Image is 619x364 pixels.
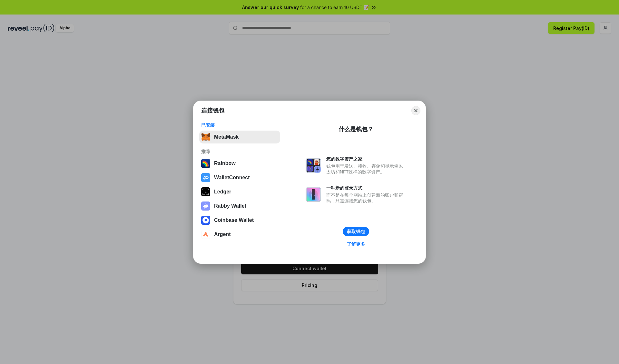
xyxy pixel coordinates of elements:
[199,171,280,184] button: WalletConnect
[326,156,406,162] div: 您的数字资产之家
[347,241,365,247] div: 了解更多
[199,228,280,241] button: Argent
[201,173,210,182] img: svg+xml,%3Csvg%20width%3D%2228%22%20height%3D%2228%22%20viewBox%3D%220%200%2028%2028%22%20fill%3D...
[214,161,236,166] div: Rainbow
[343,227,369,236] button: 获取钱包
[306,158,321,173] img: svg+xml,%3Csvg%20xmlns%3D%22http%3A%2F%2Fwww.w3.org%2F2000%2Fsvg%22%20fill%3D%22none%22%20viewBox...
[306,187,321,202] img: svg+xml,%3Csvg%20xmlns%3D%22http%3A%2F%2Fwww.w3.org%2F2000%2Fsvg%22%20fill%3D%22none%22%20viewBox...
[326,163,406,175] div: 钱包用于发送、接收、存储和显示像以太坊和NFT这样的数字资产。
[199,185,280,198] button: Ledger
[199,131,280,143] button: MetaMask
[214,231,231,237] div: Argent
[326,192,406,204] div: 而不是在每个网站上创建新的账户和密码，只需连接您的钱包。
[214,203,246,209] div: Rabby Wallet
[201,122,278,128] div: 已安装
[201,187,210,196] img: svg+xml,%3Csvg%20xmlns%3D%22http%3A%2F%2Fwww.w3.org%2F2000%2Fsvg%22%20width%3D%2228%22%20height%3...
[201,107,224,114] h1: 连接钱包
[201,159,210,168] img: svg+xml,%3Csvg%20width%3D%22120%22%20height%3D%22120%22%20viewBox%3D%220%200%20120%20120%22%20fil...
[199,200,280,212] button: Rabby Wallet
[201,149,278,154] div: 推荐
[326,185,406,191] div: 一种新的登录方式
[214,175,250,181] div: WalletConnect
[411,106,420,115] button: Close
[214,189,231,195] div: Ledger
[347,229,365,234] div: 获取钱包
[199,214,280,227] button: Coinbase Wallet
[201,133,210,142] img: svg+xml,%3Csvg%20fill%3D%22none%22%20height%3D%2233%22%20viewBox%3D%220%200%2035%2033%22%20width%...
[201,202,210,211] img: svg+xml,%3Csvg%20xmlns%3D%22http%3A%2F%2Fwww.w3.org%2F2000%2Fsvg%22%20fill%3D%22none%22%20viewBox...
[199,157,280,170] button: Rainbow
[214,134,239,140] div: MetaMask
[343,240,369,248] a: 了解更多
[214,217,254,223] div: Coinbase Wallet
[201,216,210,225] img: svg+xml,%3Csvg%20width%3D%2228%22%20height%3D%2228%22%20viewBox%3D%220%200%2028%2028%22%20fill%3D...
[339,125,373,133] div: 什么是钱包？
[201,230,210,239] img: svg+xml,%3Csvg%20width%3D%2228%22%20height%3D%2228%22%20viewBox%3D%220%200%2028%2028%22%20fill%3D...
